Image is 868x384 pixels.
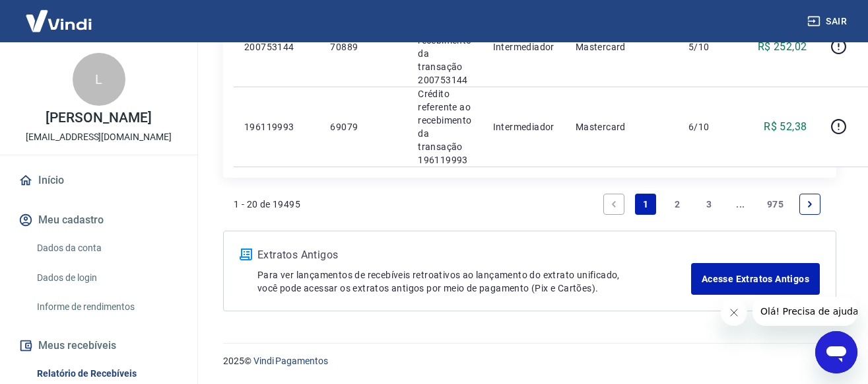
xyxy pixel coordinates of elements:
p: 1 - 20 de 19495 [234,198,300,211]
a: Page 3 [698,194,719,215]
p: 200753144 [244,40,309,54]
ul: Pagination [598,188,826,220]
button: Meus recebíveis [16,331,182,360]
button: Sair [805,9,852,34]
a: Início [16,166,182,195]
p: Para ver lançamentos de recebíveis retroativos ao lançamento do extrato unificado, você pode aces... [257,268,691,295]
a: Informe de rendimentos [32,293,182,321]
a: Page 1 is your current page [635,194,656,215]
img: Vindi [16,1,102,41]
p: R$ 252,02 [758,39,807,55]
iframe: Mensagem da empresa [752,297,857,326]
a: Dados da conta [32,235,182,262]
p: [PERSON_NAME] [46,111,151,125]
p: Crédito referente ao recebimento da transação 200753144 [418,7,471,87]
p: Mastercard [576,120,667,134]
p: 70889 [330,40,397,54]
span: Olá! Precisa de ajuda? [8,9,111,20]
a: Page 975 [762,194,789,215]
a: Dados de login [32,264,182,291]
a: Previous page [603,194,624,215]
p: Mastercard [576,40,667,54]
p: 5/10 [688,40,727,54]
p: 196119993 [244,120,309,134]
p: Extratos Antigos [257,247,691,263]
p: [EMAIL_ADDRESS][DOMAIN_NAME] [26,130,172,144]
p: R$ 52,38 [764,119,807,135]
div: L [73,53,125,106]
p: Intermediador [493,40,554,54]
a: Jump forward [730,194,751,215]
p: Intermediador [493,120,554,134]
p: 6/10 [688,120,727,134]
p: 69079 [330,120,397,134]
iframe: Fechar mensagem [721,299,747,326]
button: Meu cadastro [16,206,182,235]
a: Next page [799,194,820,215]
img: ícone [240,249,252,260]
a: Vindi Pagamentos [253,356,328,366]
p: Crédito referente ao recebimento da transação 196119993 [418,87,471,167]
a: Acesse Extratos Antigos [691,263,820,295]
a: Page 2 [667,194,688,215]
iframe: Botão para abrir a janela de mensagens [815,331,857,373]
p: 2025 © [223,354,836,368]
